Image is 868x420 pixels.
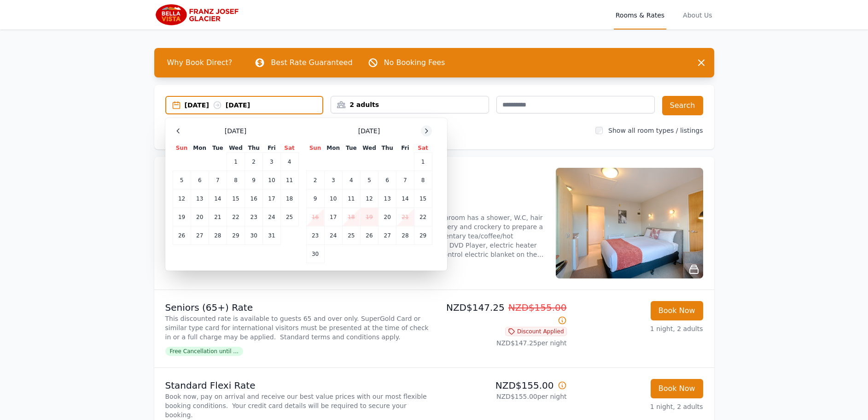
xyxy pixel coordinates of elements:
p: Book now, pay on arrival and receive our best value prices with our most flexible booking conditi... [165,392,431,420]
p: NZD$147.25 [438,301,567,327]
span: NZD$155.00 [508,302,567,313]
td: 15 [414,189,432,208]
td: 2 [245,153,263,171]
td: 23 [245,208,263,226]
td: 9 [245,171,263,189]
td: 12 [360,189,378,208]
span: [DATE] [225,126,246,136]
td: 9 [306,189,324,208]
th: Mon [324,144,342,153]
th: Fri [396,144,414,153]
label: Show all room types / listings [608,127,703,134]
p: Standard Flexi Rate [165,379,431,392]
td: 3 [263,153,280,171]
td: 26 [173,226,191,245]
td: 21 [396,208,414,226]
p: 1 night, 2 adults [574,402,703,411]
p: NZD$155.00 per night [438,392,567,401]
th: Sat [280,144,298,153]
td: 25 [280,208,298,226]
th: Wed [227,144,245,153]
td: 19 [360,208,378,226]
td: 2 [306,171,324,189]
td: 16 [245,189,263,208]
p: Best Rate Guaranteed [271,57,352,68]
td: 3 [324,171,342,189]
div: 2 adults [331,100,489,109]
td: 10 [263,171,280,189]
td: 24 [324,226,342,245]
td: 17 [263,189,280,208]
td: 5 [173,171,191,189]
p: This discounted rate is available to guests 65 and over only. SuperGold Card or similar type card... [165,314,431,342]
td: 28 [396,226,414,245]
td: 7 [396,171,414,189]
button: Book Now [651,379,703,398]
td: 10 [324,189,342,208]
div: [DATE] [DATE] [185,101,323,110]
p: NZD$147.25 per night [438,338,567,348]
td: 11 [280,171,298,189]
td: 4 [342,171,360,189]
th: Wed [360,144,378,153]
td: 27 [191,226,209,245]
td: 5 [360,171,378,189]
td: 28 [209,226,227,245]
td: 21 [209,208,227,226]
td: 31 [263,226,280,245]
td: 16 [306,208,324,226]
td: 12 [173,189,191,208]
span: Why Book Direct? [160,53,240,72]
td: 8 [414,171,432,189]
td: 13 [379,189,396,208]
td: 6 [379,171,396,189]
img: Bella Vista Franz Josef Glacier [154,4,243,26]
td: 29 [414,226,432,245]
td: 13 [191,189,209,208]
td: 11 [342,189,360,208]
td: 17 [324,208,342,226]
td: 4 [280,153,298,171]
td: 25 [342,226,360,245]
td: 29 [227,226,245,245]
th: Sat [414,144,432,153]
td: 27 [379,226,396,245]
td: 18 [280,189,298,208]
td: 30 [245,226,263,245]
td: 14 [396,189,414,208]
button: Search [662,96,703,115]
td: 19 [173,208,191,226]
td: 22 [227,208,245,226]
td: 20 [379,208,396,226]
td: 20 [191,208,209,226]
td: 18 [342,208,360,226]
td: 14 [209,189,227,208]
th: Thu [245,144,263,153]
span: Free Cancellation until ... [165,347,243,356]
p: Seniors (65+) Rate [165,301,431,314]
td: 1 [227,153,245,171]
th: Fri [263,144,280,153]
td: 26 [360,226,378,245]
span: Discount Applied [505,327,567,336]
td: 6 [191,171,209,189]
td: 8 [227,171,245,189]
button: Book Now [651,301,703,320]
td: 30 [306,245,324,263]
td: 7 [209,171,227,189]
p: 1 night, 2 adults [574,324,703,333]
p: No Booking Fees [384,57,445,68]
td: 1 [414,153,432,171]
th: Tue [342,144,360,153]
td: 22 [414,208,432,226]
th: Mon [191,144,209,153]
td: 15 [227,189,245,208]
th: Sun [306,144,324,153]
th: Sun [173,144,191,153]
td: 23 [306,226,324,245]
td: 24 [263,208,280,226]
p: NZD$155.00 [438,379,567,392]
span: [DATE] [358,126,380,136]
th: Tue [209,144,227,153]
th: Thu [379,144,396,153]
